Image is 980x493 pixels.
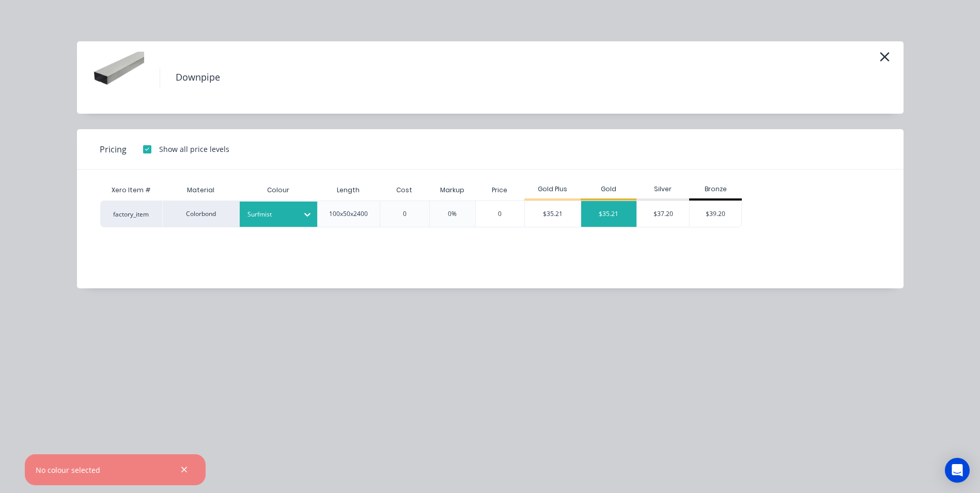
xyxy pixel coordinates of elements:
[690,201,741,227] div: $39.20
[162,180,240,201] div: Material
[92,52,144,103] img: Downpipe
[162,201,240,227] div: Colorbond
[637,201,689,227] div: $37.20
[240,180,317,201] div: Colour
[945,458,970,483] div: Open Intercom Messenger
[524,184,581,194] div: Gold Plus
[380,180,429,201] div: Cost
[581,201,637,227] div: $35.21
[100,201,162,227] div: factory_item
[475,180,525,201] div: Price
[448,209,457,219] div: 0%
[329,177,368,203] div: Length
[36,465,100,475] div: No colour selected
[160,68,236,87] h4: Downpipe
[100,180,162,201] div: Xero Item #
[329,209,368,219] div: 100x50x2400
[636,184,689,194] div: Silver
[159,144,229,155] div: Show all price levels
[403,209,407,219] div: 0
[100,143,127,156] span: Pricing
[525,201,581,227] div: $35.21
[689,184,742,194] div: Bronze
[429,180,475,201] div: Markup
[476,201,525,227] div: 0
[581,184,637,194] div: Gold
